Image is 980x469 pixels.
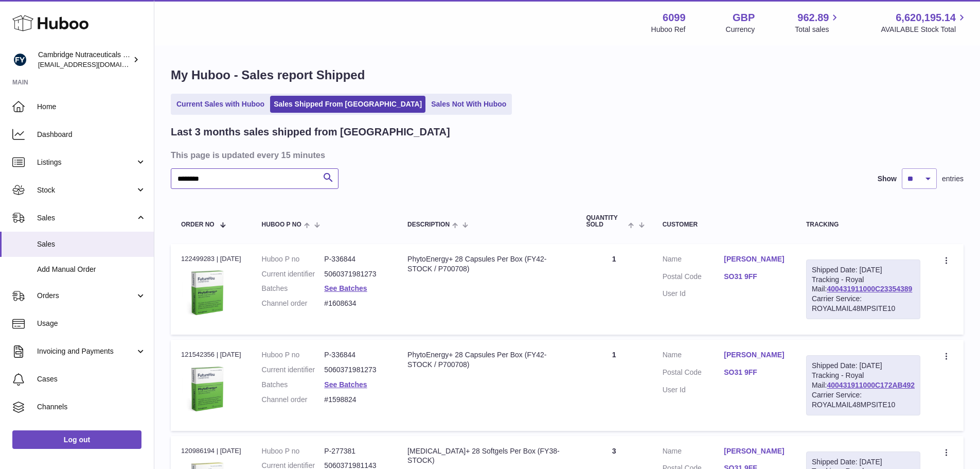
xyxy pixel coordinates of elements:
[663,385,724,395] dt: User Id
[407,446,565,466] div: [MEDICAL_DATA]+ 28 Softgels Per Box (FY38-STOCK)
[663,368,724,380] dt: Postal Code
[181,363,233,414] img: 60991629976507.jpg
[806,221,920,228] div: Tracking
[262,395,325,405] dt: Channel order
[262,299,325,308] dt: Channel order
[427,96,510,113] a: Sales Not With Huboo
[262,221,301,228] span: Huboo P no
[812,390,915,410] div: Carrier Service: ROYALMAIL48MPSITE10
[37,374,146,384] span: Cases
[37,346,135,356] span: Invoicing and Payments
[724,446,786,456] a: [PERSON_NAME]
[407,221,450,228] span: Description
[586,215,626,228] span: Quantity Sold
[262,269,325,279] dt: Current identifier
[724,350,786,360] a: [PERSON_NAME]
[324,365,387,375] dd: 5060371981273
[181,221,215,228] span: Order No
[878,174,897,184] label: Show
[663,446,724,459] dt: Name
[262,254,325,264] dt: Huboo P no
[812,361,915,371] div: Shipped Date: [DATE]
[797,11,829,25] span: 962.89
[806,355,920,415] div: Tracking - Royal Mail:
[724,254,786,264] a: [PERSON_NAME]
[663,221,786,228] div: Customer
[324,395,387,405] dd: #1598824
[262,380,325,390] dt: Batches
[37,319,146,328] span: Usage
[38,50,131,70] div: Cambridge Nutraceuticals Ltd
[881,11,968,34] a: 6,620,195.14 AVAILABLE Stock Total
[173,96,268,113] a: Current Sales with Huboo
[324,284,367,292] a: See Batches
[37,402,146,412] span: Channels
[181,267,233,318] img: 60991629976507.jpg
[324,269,387,279] dd: 5060371981273
[881,25,968,34] span: AVAILABLE Stock Total
[324,299,387,308] dd: #1608634
[576,340,652,430] td: 1
[733,11,755,25] strong: GBP
[12,52,28,67] img: huboo@camnutra.com
[806,259,920,319] div: Tracking - Royal Mail:
[37,102,146,112] span: Home
[37,130,146,140] span: Dashboard
[651,25,686,34] div: Huboo Ref
[576,244,652,335] td: 1
[171,149,961,161] h3: This page is updated every 15 minutes
[262,365,325,375] dt: Current identifier
[795,11,841,34] a: 962.89 Total sales
[37,158,135,167] span: Listings
[827,285,913,293] a: 400431911000C23354389
[262,446,325,456] dt: Huboo P no
[270,96,425,113] a: Sales Shipped From [GEOGRAPHIC_DATA]
[663,11,686,25] strong: 6099
[181,254,241,264] div: 122499283 | [DATE]
[795,25,841,34] span: Total sales
[37,265,146,274] span: Add Manual Order
[663,272,724,284] dt: Postal Code
[181,350,241,359] div: 121542356 | [DATE]
[181,446,241,456] div: 120986194 | [DATE]
[827,381,915,389] a: 400431911000C172AB492
[37,291,135,301] span: Orders
[37,239,146,249] span: Sales
[663,254,724,267] dt: Name
[663,350,724,362] dt: Name
[812,457,915,467] div: Shipped Date: [DATE]
[812,294,915,314] div: Carrier Service: ROYALMAIL48MPSITE10
[407,254,565,274] div: PhytoEnergy+ 28 Capsules Per Box (FY42-STOCK / P700708)
[37,185,135,195] span: Stock
[171,67,964,83] h1: My Huboo - Sales report Shipped
[262,350,325,360] dt: Huboo P no
[812,265,915,275] div: Shipped Date: [DATE]
[37,213,135,223] span: Sales
[12,430,141,449] a: Log out
[942,174,964,184] span: entries
[262,284,325,293] dt: Batches
[724,272,786,282] a: SO31 9FF
[407,350,565,370] div: PhytoEnergy+ 28 Capsules Per Box (FY42-STOCK / P700708)
[324,254,387,264] dd: P-336844
[324,350,387,360] dd: P-336844
[38,60,151,68] span: [EMAIL_ADDRESS][DOMAIN_NAME]
[324,380,367,389] a: See Batches
[726,25,755,34] div: Currency
[724,368,786,377] a: SO31 9FF
[171,125,450,139] h2: Last 3 months sales shipped from [GEOGRAPHIC_DATA]
[324,446,387,456] dd: P-277381
[663,289,724,299] dt: User Id
[896,11,956,25] span: 6,620,195.14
